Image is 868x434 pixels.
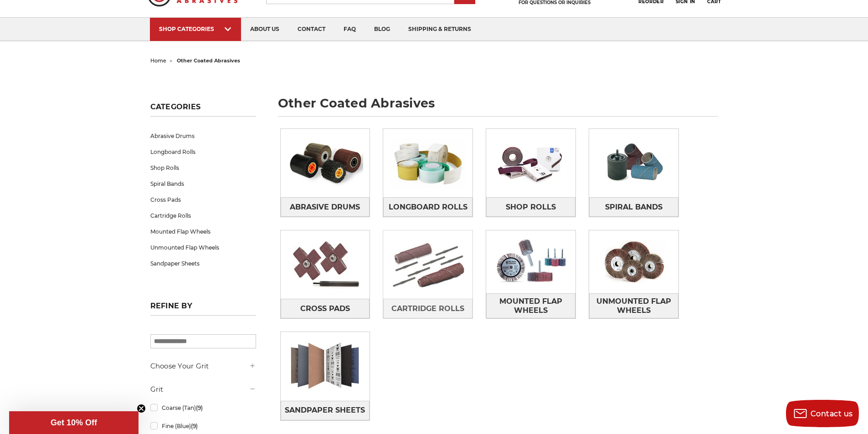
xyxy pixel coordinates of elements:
[589,230,678,293] img: Unmounted Flap Wheels
[365,18,399,41] a: blog
[150,301,256,316] h5: Refine by
[288,18,334,41] a: contact
[159,26,232,32] div: SHOP CATEGORIES
[51,418,97,427] span: Get 10% Off
[486,293,575,318] a: Mounted Flap Wheels
[399,18,480,41] a: shipping & returns
[389,199,467,215] span: Longboard Rolls
[150,208,256,224] a: Cartridge Rolls
[9,411,139,434] div: Get 10% OffClose teaser
[589,293,678,318] a: Unmounted Flap Wheels
[150,160,256,176] a: Shop Rolls
[196,404,203,411] span: (9)
[137,404,146,413] button: Close teaser
[278,97,718,117] h1: other coated abrasives
[391,301,464,317] span: Cartridge Rolls
[383,197,473,217] a: Longboard Rolls
[150,255,256,271] a: Sandpaper Sheets
[486,132,575,194] img: Shop Rolls
[281,197,370,217] a: Abrasive Drums
[177,57,240,64] span: other coated abrasives
[150,224,256,240] a: Mounted Flap Wheels
[589,132,678,194] img: Spiral Bands
[486,197,575,217] a: Shop Rolls
[605,199,663,215] span: Spiral Bands
[334,18,365,41] a: faq
[281,401,370,420] a: Sandpaper Sheets
[150,144,256,160] a: Longboard Rolls
[383,132,473,194] img: Longboard Rolls
[281,299,370,318] a: Cross Pads
[811,409,853,418] span: Contact us
[589,197,678,217] a: Spiral Bands
[150,102,256,117] h5: Categories
[486,230,575,293] img: Mounted Flap Wheels
[487,294,575,318] span: Mounted Flap Wheels
[150,400,256,416] a: Coarse (Tan)
[285,403,365,418] span: Sandpaper Sheets
[150,240,256,255] a: Unmounted Flap Wheels
[383,233,473,296] img: Cartridge Rolls
[150,384,256,395] h5: Grit
[191,423,198,429] span: (9)
[241,18,288,41] a: about us
[281,233,370,296] img: Cross Pads
[150,192,256,208] a: Cross Pads
[506,199,556,215] span: Shop Rolls
[290,199,360,215] span: Abrasive Drums
[150,418,256,434] a: Fine (Blue)
[150,57,166,64] a: home
[281,132,370,194] img: Abrasive Drums
[590,294,678,318] span: Unmounted Flap Wheels
[281,335,370,398] img: Sandpaper Sheets
[150,361,256,372] h5: Choose Your Grit
[383,299,473,318] a: Cartridge Rolls
[786,400,859,427] button: Contact us
[150,128,256,144] a: Abrasive Drums
[300,301,350,317] span: Cross Pads
[150,176,256,192] a: Spiral Bands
